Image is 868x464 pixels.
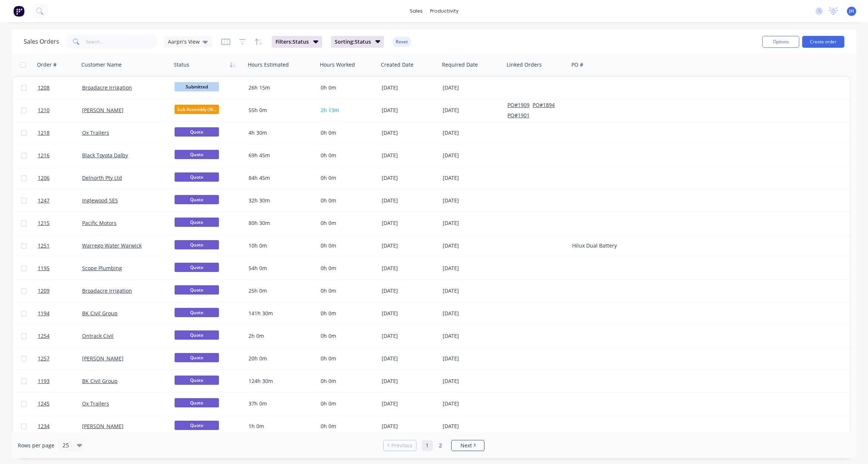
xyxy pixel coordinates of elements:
[82,265,122,272] a: Scope Plumbing
[249,84,311,91] div: 26h 15m
[382,107,437,114] div: [DATE]
[572,242,654,249] div: Hilux Dual Battery
[82,287,132,294] a: Broadacre Irrigation
[381,61,413,68] div: Created Date
[321,242,336,249] span: 0h 0m
[175,195,219,204] span: Quote
[38,347,82,370] a: 1257
[82,423,124,430] a: [PERSON_NAME]
[382,219,437,227] div: [DATE]
[175,150,219,159] span: Quote
[38,107,50,114] span: 1210
[443,129,501,137] div: [DATE]
[507,61,542,68] div: Linked Orders
[802,36,844,48] button: Create order
[452,442,484,449] a: Next page
[391,442,412,449] span: Previous
[762,36,799,48] button: Options
[249,219,311,227] div: 80h 30m
[382,310,437,317] div: [DATE]
[248,61,289,68] div: Hours Estimated
[175,398,219,407] span: Quote
[82,310,118,317] a: BK Civil Group
[321,377,336,384] span: 0h 0m
[175,353,219,362] span: Quote
[38,355,50,362] span: 1257
[382,400,437,407] div: [DATE]
[382,84,437,91] div: [DATE]
[272,36,322,48] button: Filters:Status
[321,129,336,136] span: 0h 0m
[571,61,583,68] div: PO #
[38,393,82,415] a: 1245
[443,152,501,159] div: [DATE]
[249,400,311,407] div: 37h 0m
[443,287,501,295] div: [DATE]
[38,189,82,212] a: 1247
[175,330,219,340] span: Quote
[443,332,501,340] div: [DATE]
[38,265,50,272] span: 1195
[443,84,501,91] div: [DATE]
[335,38,371,46] span: Sorting: Status
[175,127,219,137] span: Quote
[38,415,82,437] a: 1234
[175,240,219,249] span: Quote
[443,197,501,204] div: [DATE]
[38,235,82,257] a: 1251
[38,287,50,295] span: 1209
[82,174,122,181] a: Delnorth Pty Ltd
[82,242,142,249] a: Warrego Water Warwick
[443,242,501,249] div: [DATE]
[175,285,219,295] span: Quote
[442,61,478,68] div: Required Date
[175,172,219,182] span: Quote
[13,6,24,17] img: Factory
[443,310,501,317] div: [DATE]
[175,218,219,227] span: Quote
[38,122,82,144] a: 1218
[321,332,336,339] span: 0h 0m
[38,400,50,407] span: 1245
[38,212,82,234] a: 1215
[320,61,355,68] div: Hours Worked
[321,265,336,272] span: 0h 0m
[82,400,109,407] a: Ox Trailers
[321,174,336,181] span: 0h 0m
[426,6,462,17] div: productivity
[321,84,336,91] span: 0h 0m
[82,332,114,339] a: Ontrack Civil
[321,355,336,362] span: 0h 0m
[38,167,82,189] a: 1206
[38,174,50,182] span: 1206
[249,287,311,295] div: 25h 0m
[384,442,416,449] a: Previous page
[249,310,311,317] div: 141h 30m
[331,36,384,48] button: Sorting:Status
[38,152,50,159] span: 1216
[460,442,472,449] span: Next
[249,174,311,182] div: 84h 45m
[443,355,501,362] div: [DATE]
[82,219,116,226] a: Pacific Motors
[321,400,336,407] span: 0h 0m
[38,77,82,99] a: 1208
[276,38,309,46] span: Filters: Status
[443,423,501,430] div: [DATE]
[507,112,530,119] button: PO#1901
[86,34,158,49] input: Search...
[443,107,501,114] div: [DATE]
[38,332,50,340] span: 1254
[38,219,50,227] span: 1215
[38,144,82,167] a: 1216
[382,242,437,249] div: [DATE]
[249,152,311,159] div: 69h 45m
[38,99,82,121] a: 1210
[175,421,219,430] span: Quote
[38,242,50,249] span: 1251
[82,197,118,204] a: Inglewood SES
[168,38,200,46] span: Aarpn's View
[380,440,487,451] ul: Pagination
[249,332,311,340] div: 2h 0m
[82,129,109,136] a: Ox Trailers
